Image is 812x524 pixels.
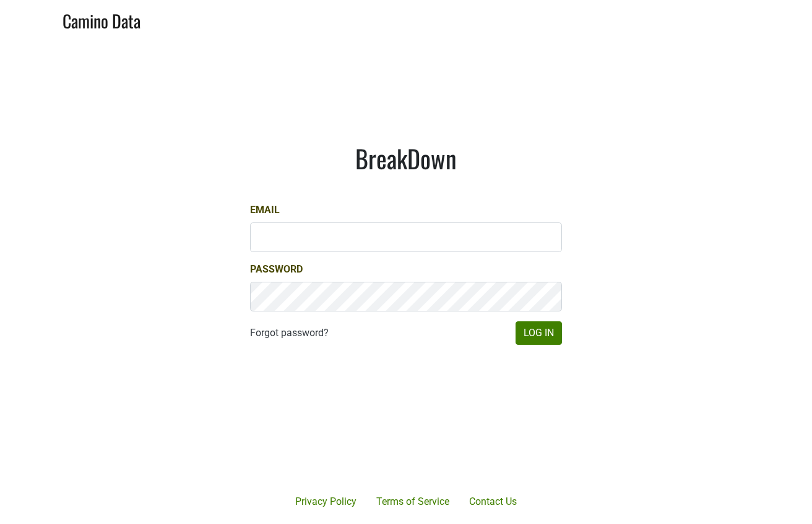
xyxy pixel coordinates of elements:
label: Password [250,262,303,277]
a: Forgot password? [250,326,329,340]
a: Terms of Service [366,489,459,514]
button: Log In [516,321,562,345]
a: Contact Us [459,489,527,514]
a: Camino Data [63,5,140,34]
h1: BreakDown [250,143,562,173]
label: Email [250,203,280,218]
a: Privacy Policy [285,489,366,514]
